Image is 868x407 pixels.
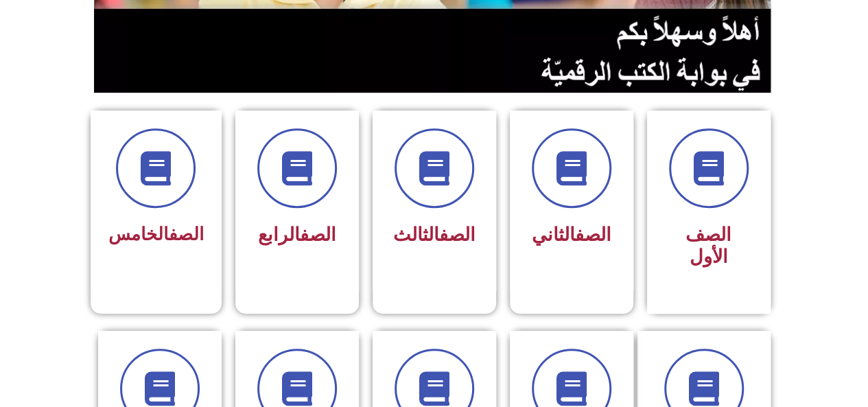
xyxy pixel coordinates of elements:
a: الصف [169,224,204,244]
a: الصف [575,224,611,246]
span: الثاني [532,224,611,246]
span: الثالث [393,224,476,246]
a: الصف [300,224,336,246]
span: الرابع [258,224,336,246]
span: الخامس [108,224,204,244]
a: الصف [439,224,476,246]
span: الصف الأول [685,224,731,268]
